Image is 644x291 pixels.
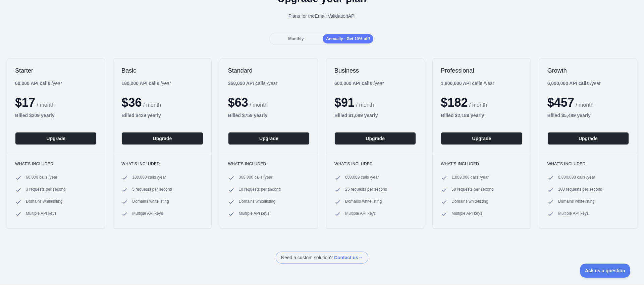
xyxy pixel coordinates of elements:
button: Upgrade [441,132,522,145]
iframe: Toggle Customer Support [580,264,631,278]
button: Upgrade [228,132,310,145]
button: Upgrade [334,132,416,145]
span: $ 182 [441,96,468,109]
b: Billed $ 2,189 yearly [441,113,484,118]
b: Billed $ 759 yearly [228,113,268,118]
b: Billed $ 1,089 yearly [334,113,378,118]
span: $ 91 [334,96,355,109]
